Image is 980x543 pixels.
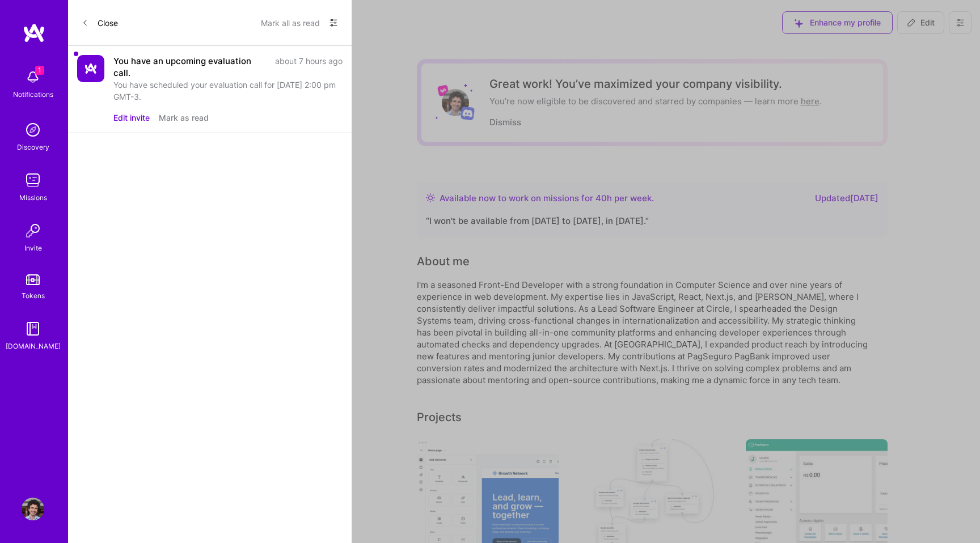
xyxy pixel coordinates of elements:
img: tokens [26,274,40,285]
div: Tokens [22,290,45,302]
div: [DOMAIN_NAME] [6,340,61,352]
button: Close [82,14,118,32]
img: guide book [22,317,44,340]
img: teamwork [22,169,44,192]
a: User Avatar [19,498,47,520]
div: You have scheduled your evaluation call for [DATE] 2:00 pm GMT-3. [113,79,343,103]
img: discovery [22,118,44,141]
div: You have an upcoming evaluation call. [113,55,268,79]
button: Edit invite [113,112,150,124]
img: Invite [22,219,44,242]
img: User Avatar [22,498,44,520]
img: Company Logo [77,55,104,82]
div: Discovery [17,141,49,153]
img: logo [23,23,45,43]
div: Invite [24,242,42,254]
button: Mark all as read [261,14,320,32]
button: Mark as read [159,112,209,124]
div: Missions [19,192,47,203]
div: about 7 hours ago [275,55,343,79]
